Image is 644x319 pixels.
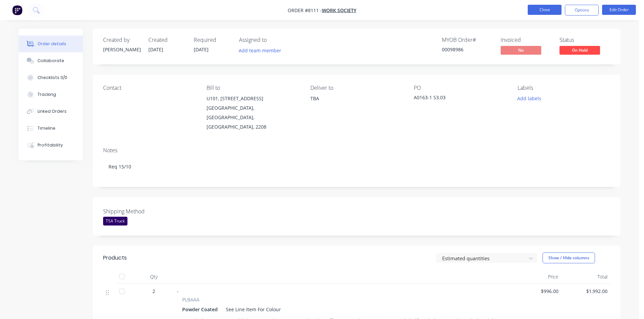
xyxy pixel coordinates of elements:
div: Tracking [38,91,56,98]
div: Labels [518,85,610,91]
span: [DATE] [148,46,163,53]
div: Invoiced [501,37,551,43]
span: PLBAAA [182,296,199,303]
span: $996.00 [515,288,558,295]
div: [PERSON_NAME] [103,46,140,53]
div: Contact [103,85,196,91]
div: Created [148,37,186,43]
div: 00098986 [442,46,493,53]
div: Profitability [38,142,63,148]
button: Timeline [19,120,83,137]
span: No [501,46,541,54]
div: Deliver to [310,85,403,91]
div: Status [559,37,610,43]
button: Collaborate [19,52,83,69]
div: Required [194,37,231,43]
div: Timeline [38,125,55,131]
img: Factory [12,5,22,15]
span: $1,992.00 [564,288,607,295]
div: TBA [310,94,403,115]
button: Show / Hide columns [543,252,595,263]
div: U101, [STREET_ADDRESS][GEOGRAPHIC_DATA], [GEOGRAPHIC_DATA], [GEOGRAPHIC_DATA], 2208 [207,94,299,132]
button: Add labels [514,94,545,103]
div: MYOB Order # [442,37,493,43]
label: Shipping Method [103,207,188,215]
div: Req 15/10 [103,156,610,177]
div: Assigned to [239,37,307,43]
button: Add team member [235,46,285,55]
button: Tracking [19,86,83,103]
div: A0163-1 S3.03 [414,94,498,103]
a: Work Society [322,7,356,14]
div: Products [103,254,127,262]
span: On Hold [559,46,600,54]
div: Bill to [207,85,299,91]
button: Options [565,5,599,16]
div: Collaborate [38,58,64,64]
button: Order details [19,35,83,52]
button: Linked Orders [19,103,83,120]
span: Order #8111 - [288,7,322,14]
button: Add team member [239,46,285,55]
div: U101, [STREET_ADDRESS] [207,94,299,103]
div: Notes [103,147,610,154]
div: Linked Orders [38,108,67,114]
div: Checklists 0/0 [38,75,67,81]
div: Created by [103,37,140,43]
div: Order details [38,41,66,47]
button: Checklists 0/0 [19,69,83,86]
div: See Line Item For Colour [223,304,281,314]
div: Powder Coated [182,304,220,314]
div: Qty [134,270,174,284]
div: Price [512,270,561,284]
div: Total [561,270,610,284]
span: - [177,288,178,294]
button: Close [528,5,562,15]
div: TBA [310,94,403,103]
div: TSA Truck [103,217,127,225]
div: PO [414,85,506,91]
span: [DATE] [194,46,209,53]
button: Edit Order [602,5,636,15]
button: Profitability [19,137,83,154]
span: 2 [152,288,155,295]
button: On Hold [559,46,600,56]
div: [GEOGRAPHIC_DATA], [GEOGRAPHIC_DATA], [GEOGRAPHIC_DATA], 2208 [207,103,299,132]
